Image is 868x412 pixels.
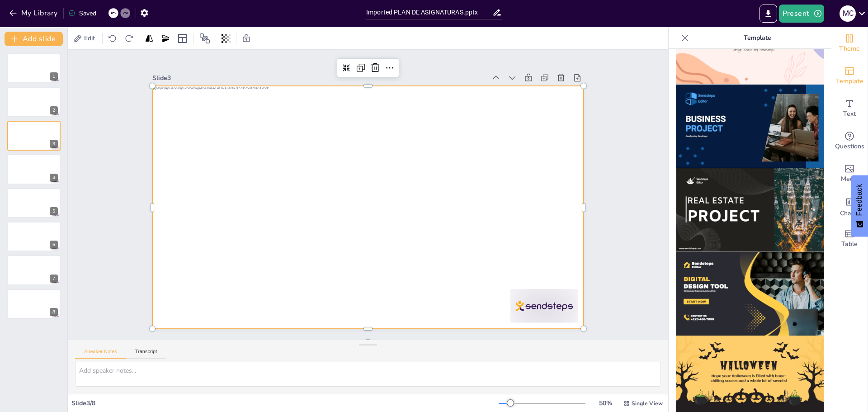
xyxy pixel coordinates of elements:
[82,34,97,43] span: Edit
[199,33,210,44] span: Position
[34,292,45,303] button: Duplicate Slide
[676,168,824,252] img: thumb-11.png
[594,399,616,407] div: 50 %
[779,5,824,23] button: Present
[7,53,61,83] div: 1
[47,90,58,100] button: Delete Slide
[47,224,58,235] button: Delete Slide
[632,400,663,407] span: Single View
[50,140,58,148] div: 3
[34,90,45,100] button: Duplicate Slide
[68,9,96,18] div: Saved
[50,241,58,249] div: 6
[831,60,868,92] div: Add ready made slides
[831,125,868,157] div: Get real-time input from your audience
[840,208,859,218] span: Charts
[50,308,58,316] div: 8
[840,5,856,22] div: M C
[50,207,58,215] div: 5
[831,190,868,223] div: Add charts and graphs
[7,87,61,117] div: 2
[50,106,58,114] div: 2
[840,5,856,23] button: M C
[7,255,61,285] div: 7
[34,258,45,269] button: Duplicate Slide
[75,349,126,359] button: Speaker Notes
[126,349,166,359] button: Transcript
[676,252,824,336] img: thumb-12.png
[34,56,45,67] button: Duplicate Slide
[831,223,868,255] div: Add a table
[47,191,58,202] button: Delete Slide
[34,224,45,235] button: Duplicate Slide
[5,32,63,46] button: Add slide
[47,258,58,269] button: Delete Slide
[7,222,61,251] div: 6
[851,175,868,237] button: Feedback - Show survey
[831,27,868,60] div: Change the overall theme
[50,174,58,182] div: 4
[841,174,859,184] span: Media
[34,157,45,168] button: Duplicate Slide
[50,275,58,283] div: 7
[855,184,863,216] span: Feedback
[47,123,58,134] button: Delete Slide
[50,72,58,81] div: 1
[71,399,499,407] div: Slide 3 / 8
[676,85,824,168] img: thumb-10.png
[34,191,45,202] button: Duplicate Slide
[366,6,492,19] input: Insert title
[47,292,58,303] button: Delete Slide
[835,142,864,152] span: Questions
[831,92,868,125] div: Add text boxes
[7,6,61,20] button: My Library
[839,44,860,54] span: Theme
[7,289,61,319] div: 8
[841,239,858,249] span: Table
[47,157,58,168] button: Delete Slide
[47,56,58,67] button: Delete Slide
[692,27,822,49] p: Template
[831,157,868,190] div: Add images, graphics, shapes or video
[759,5,777,23] button: Export to PowerPoint
[843,109,856,119] span: Text
[7,188,61,218] div: 5
[34,123,45,134] button: Duplicate Slide
[836,76,863,86] span: Template
[7,154,61,184] div: 4
[7,121,61,151] div: 3
[175,31,190,46] div: Layout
